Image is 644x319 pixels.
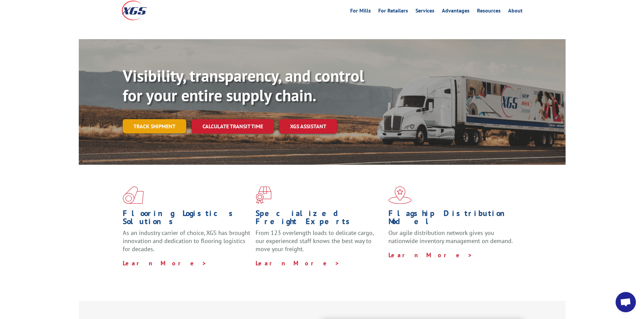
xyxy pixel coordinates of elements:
[123,119,186,133] a: Track shipment
[123,229,250,253] span: As an industry carrier of choice, XGS has brought innovation and dedication to flooring logistics...
[256,259,340,267] a: Learn More >
[388,209,516,229] h1: Flagship Distribution Model
[350,8,371,16] a: For Mills
[442,8,470,16] a: Advantages
[256,229,383,259] p: From 123 overlength loads to delicate cargo, our experienced staff knows the best way to move you...
[123,65,364,106] b: Visibility, transparency, and control for your entire supply chain.
[123,259,207,267] a: Learn More >
[616,292,636,312] div: Open chat
[123,209,251,229] h1: Flooring Logistics Solutions
[378,8,408,16] a: For Retailers
[279,119,337,134] a: XGS ASSISTANT
[123,186,144,204] img: xgs-icon-total-supply-chain-intelligence-red
[388,186,412,204] img: xgs-icon-flagship-distribution-model-red
[415,8,434,16] a: Services
[256,209,383,229] h1: Specialized Freight Experts
[192,119,274,134] a: Calculate transit time
[388,251,473,259] a: Learn More >
[477,8,501,16] a: Resources
[388,229,513,245] span: Our agile distribution network gives you nationwide inventory management on demand.
[256,186,271,204] img: xgs-icon-focused-on-flooring-red
[508,8,523,16] a: About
